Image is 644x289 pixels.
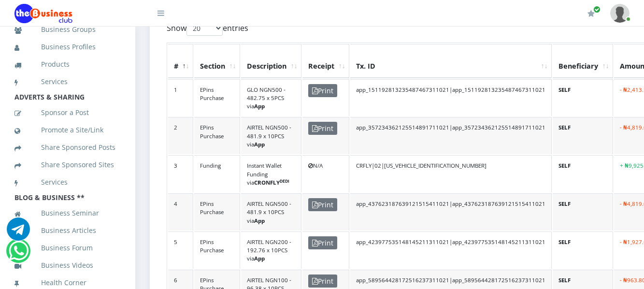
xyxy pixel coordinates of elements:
td: AIRTEL NGN500 - 481.9 x 10PCS via [241,193,301,231]
td: SELF [553,193,613,231]
span: Print [308,275,337,288]
td: app_437623187639121515411021|app_437623187639121515411021 [350,193,552,231]
a: Chat for support [7,225,30,241]
span: Print [308,236,337,249]
a: Business Videos [14,254,121,276]
td: 3 [168,155,193,192]
a: Sponsor a Post [14,101,121,124]
a: Business Profiles [14,36,121,58]
th: Beneficiary: activate to sort column ascending [553,44,613,78]
td: Instant Wallet Funding via [241,155,301,192]
a: Business Groups [14,18,121,41]
a: Business Forum [14,237,121,259]
th: Section: activate to sort column ascending [194,44,240,78]
td: AIRTEL NGN500 - 481.9 x 10PCS via [241,117,301,154]
th: Description: activate to sort column ascending [241,44,301,78]
b: App [254,217,265,224]
a: Share Sponsored Sites [14,154,121,176]
td: 4 [168,193,193,231]
b: App [254,102,265,110]
a: Business Articles [14,219,121,242]
span: Print [308,84,337,97]
td: AIRTEL NGN200 - 192.76 x 10PCS via [241,231,301,269]
td: Funding [194,155,240,192]
span: Renew/Upgrade Subscription [593,6,601,13]
td: CRFLY|02|[US_VEHICLE_IDENTIFICATION_NUMBER] [350,155,552,192]
a: Services [14,71,121,93]
span: Print [308,198,337,211]
a: Business Seminar [14,202,121,224]
td: 2 [168,117,193,154]
td: EPins Purchase [194,117,240,154]
i: Renew/Upgrade Subscription [587,10,595,17]
span: Print [308,122,337,135]
td: SELF [553,79,613,116]
td: SELF [553,155,613,192]
td: GLO NGN500 - 482.75 x 5PCS via [241,79,301,116]
label: Show entries [167,21,248,36]
a: Promote a Site/Link [14,119,121,141]
a: Products [14,53,121,75]
th: Tx. ID: activate to sort column ascending [350,44,552,78]
b: App [254,255,265,262]
td: EPins Purchase [194,79,240,116]
td: app_357234362125514891711021|app_357234362125514891711021 [350,117,552,154]
img: Logo [14,4,72,23]
td: app_423977535148145211311021|app_423977535148145211311021 [350,231,552,269]
th: Receipt: activate to sort column ascending [302,44,349,78]
td: SELF [553,117,613,154]
sup: DEDI [280,178,289,184]
td: SELF [553,231,613,269]
b: CRONFLY [254,179,289,186]
td: app_151192813235487467311021|app_151192813235487467311021 [350,79,552,116]
a: Share Sponsored Posts [14,136,121,159]
td: N/A [302,155,349,192]
select: Showentries [186,21,223,36]
td: 1 [168,79,193,116]
td: EPins Purchase [194,193,240,231]
th: #: activate to sort column descending [168,44,193,78]
a: Services [14,171,121,193]
b: App [254,141,265,148]
a: Chat for support [9,246,29,262]
td: 5 [168,231,193,269]
img: User [610,4,630,23]
td: EPins Purchase [194,231,240,269]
